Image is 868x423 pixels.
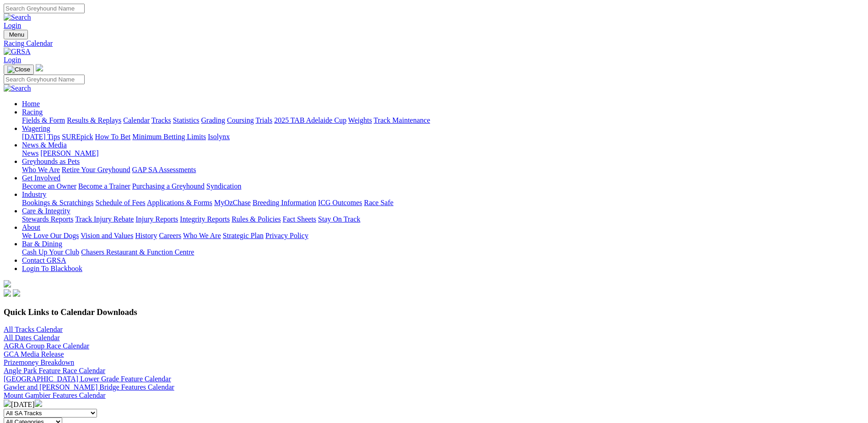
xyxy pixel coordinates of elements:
[4,65,34,75] button: Toggle navigation
[95,133,131,141] a: How To Bet
[4,350,64,358] a: GCA Media Release
[374,116,430,124] a: Track Maintenance
[22,133,864,141] div: Wagering
[22,182,864,190] div: Get Involved
[4,48,31,56] img: GRSA
[4,289,11,297] img: facebook.svg
[4,391,106,399] a: Mount Gambier Features Calendar
[22,166,60,174] a: Who We Are
[4,334,60,342] a: All Dates Calendar
[4,22,21,29] a: Login
[22,232,79,239] a: We Love Our Dogs
[22,116,864,125] div: Racing
[22,108,43,116] a: Racing
[4,375,171,383] a: [GEOGRAPHIC_DATA] Lower Grade Feature Calendar
[78,182,130,190] a: Become a Trainer
[135,215,178,223] a: Injury Reports
[22,182,76,190] a: Become an Owner
[22,215,73,223] a: Stewards Reports
[13,289,20,297] img: twitter.svg
[206,182,241,190] a: Syndication
[274,116,346,124] a: 2025 TAB Adelaide Cup
[22,125,50,132] a: Wagering
[4,342,89,350] a: AGRA Group Race Calendar
[227,116,254,124] a: Coursing
[22,256,66,264] a: Contact GRSA
[123,116,150,124] a: Calendar
[22,166,864,174] div: Greyhounds as Pets
[4,400,864,409] div: [DATE]
[135,232,157,239] a: History
[67,116,121,124] a: Results & Replays
[36,64,43,71] img: logo-grsa-white.png
[22,149,864,157] div: News & Media
[348,116,372,124] a: Weights
[151,116,171,124] a: Tracks
[22,141,67,149] a: News & Media
[81,248,194,256] a: Chasers Restaurant & Function Centre
[22,223,40,231] a: About
[4,280,11,287] img: logo-grsa-white.png
[183,232,221,239] a: Who We Are
[81,232,133,239] a: Vision and Values
[4,400,11,407] img: chevron-left-pager-white.svg
[318,215,360,223] a: Stay On Track
[4,39,864,48] a: Racing Calendar
[22,215,864,223] div: Care & Integrity
[4,358,74,366] a: Prizemoney Breakdown
[132,166,196,174] a: GAP SA Assessments
[214,199,251,206] a: MyOzChase
[283,215,316,223] a: Fact Sheets
[208,133,230,141] a: Isolynx
[22,133,60,141] a: [DATE] Tips
[22,265,82,272] a: Login To Blackbook
[4,13,31,22] img: Search
[9,31,24,38] span: Menu
[4,325,63,333] a: All Tracks Calendar
[22,174,60,182] a: Get Involved
[7,66,30,73] img: Close
[22,116,65,124] a: Fields & Form
[4,367,105,374] a: Angle Park Feature Race Calendar
[4,84,31,92] img: Search
[173,116,199,124] a: Statistics
[22,199,93,206] a: Bookings & Scratchings
[132,133,206,141] a: Minimum Betting Limits
[4,4,85,13] input: Search
[4,75,85,84] input: Search
[4,383,174,391] a: Gawler and [PERSON_NAME] Bridge Features Calendar
[132,182,205,190] a: Purchasing a Greyhound
[22,207,70,215] a: Care & Integrity
[265,232,308,239] a: Privacy Policy
[62,166,130,174] a: Retire Your Greyhound
[180,215,230,223] a: Integrity Reports
[223,232,264,239] a: Strategic Plan
[232,215,281,223] a: Rules & Policies
[255,116,272,124] a: Trials
[4,30,28,39] button: Toggle navigation
[22,190,46,198] a: Industry
[147,199,212,206] a: Applications & Forms
[22,248,864,256] div: Bar & Dining
[22,157,80,165] a: Greyhounds as Pets
[4,56,21,64] a: Login
[318,199,362,206] a: ICG Outcomes
[159,232,181,239] a: Careers
[4,307,864,317] h3: Quick Links to Calendar Downloads
[22,149,38,157] a: News
[62,133,93,141] a: SUREpick
[22,100,40,108] a: Home
[364,199,393,206] a: Race Safe
[22,199,864,207] div: Industry
[253,199,316,206] a: Breeding Information
[201,116,225,124] a: Grading
[35,400,42,407] img: chevron-right-pager-white.svg
[22,232,864,240] div: About
[22,240,62,248] a: Bar & Dining
[40,149,98,157] a: [PERSON_NAME]
[75,215,134,223] a: Track Injury Rebate
[22,248,79,256] a: Cash Up Your Club
[95,199,145,206] a: Schedule of Fees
